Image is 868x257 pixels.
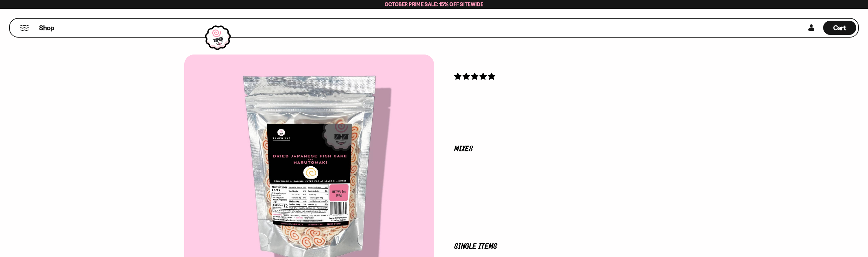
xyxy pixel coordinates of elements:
[833,24,846,32] span: Cart
[20,25,29,31] button: Mobile Menu Trigger
[454,72,496,81] span: 4.77 stars
[823,19,856,37] div: Cart
[454,146,663,152] p: Mixes
[39,23,54,33] span: Shop
[39,21,54,35] a: Shop
[385,1,483,7] span: October Prime Sale: 15% off Sitewide
[454,243,663,250] p: Single Items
